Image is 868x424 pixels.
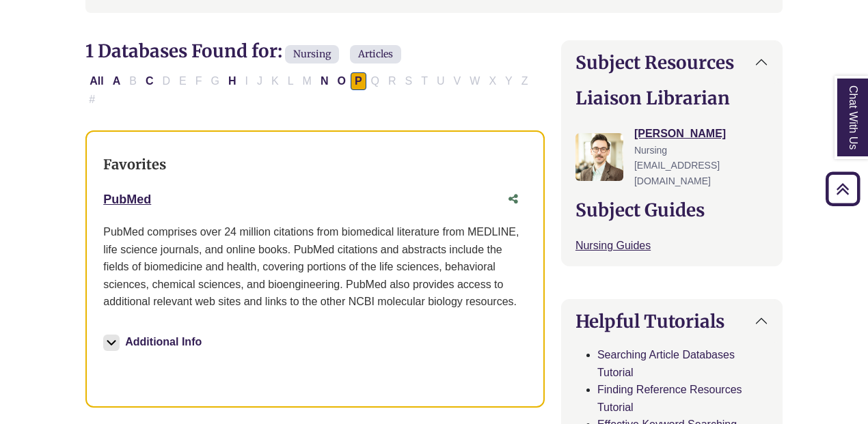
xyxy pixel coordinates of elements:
[85,72,107,90] button: All
[103,333,206,352] button: Additional Info
[562,300,782,343] button: Helpful Tutorials
[85,40,282,62] span: 1 Databases Found for:
[351,72,366,90] button: Filter Results P
[224,72,241,90] button: Filter Results H
[85,74,533,104] div: Alpha-list to filter by first letter of database name
[634,128,726,139] a: [PERSON_NAME]
[634,145,667,156] span: Nursing
[634,160,720,186] span: [EMAIL_ADDRESS][DOMAIN_NAME]
[103,193,151,206] a: PubMed
[597,384,742,413] a: Finding Reference Resources Tutorial
[141,72,158,90] button: Filter Results C
[575,240,651,251] a: Nursing Guides
[333,72,349,90] button: Filter Results O
[350,45,401,63] span: Articles
[575,87,768,109] h2: Liaison Librarian
[500,186,527,212] button: Share this database
[597,349,735,378] a: Searching Article Databases Tutorial
[103,223,527,311] p: PubMed comprises over 24 million citations from biomedical literature from MEDLINE, life science ...
[821,180,865,198] a: Back to Top
[285,45,339,63] span: Nursing
[103,156,527,173] h3: Favorites
[575,133,623,181] img: Greg Rosauer
[316,72,333,90] button: Filter Results N
[562,41,782,84] button: Subject Resources
[109,72,125,90] button: Filter Results A
[575,199,768,221] h2: Subject Guides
